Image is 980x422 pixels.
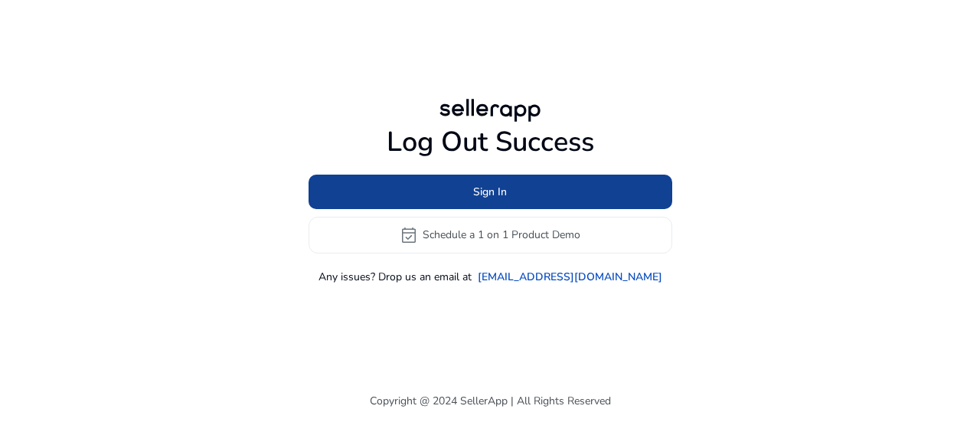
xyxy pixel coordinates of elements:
h1: Log Out Success [309,126,672,159]
button: Sign In [309,175,672,209]
a: [EMAIL_ADDRESS][DOMAIN_NAME] [478,269,662,285]
span: event_available [400,226,418,244]
span: Sign In [473,184,507,200]
button: event_availableSchedule a 1 on 1 Product Demo [309,217,672,254]
p: Any issues? Drop us an email at [318,269,472,285]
